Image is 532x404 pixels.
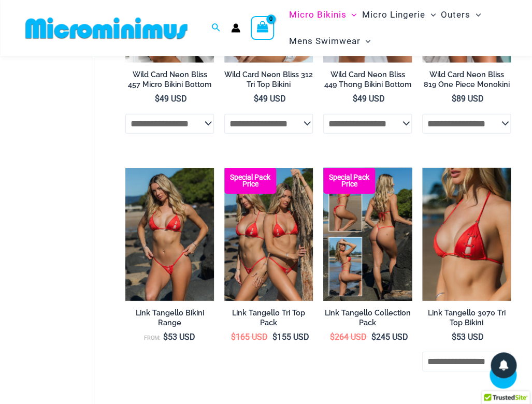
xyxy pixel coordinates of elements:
[371,332,376,342] span: $
[224,174,276,187] b: Special Pack Price
[323,168,412,300] a: Collection Pack Collection Pack BCollection Pack B
[224,168,313,300] a: Bikini Pack Bikini Pack BBikini Pack B
[323,168,412,300] img: Collection Pack B
[224,308,313,331] a: Link Tangello Tri Top Pack
[224,70,313,93] a: Wild Card Neon Bliss 312 Tri Top Bikini
[452,332,456,342] span: $
[21,17,192,40] img: MM SHOP LOGO FLAT
[470,2,481,28] span: Menu Toggle
[422,168,511,300] img: Link Tangello 3070 Tri Top 01
[125,70,214,89] h2: Wild Card Neon Bliss 457 Micro Bikini Bottom
[286,28,373,54] a: Mens SwimwearMenu ToggleMenu Toggle
[346,2,356,28] span: Menu Toggle
[323,70,412,89] h2: Wild Card Neon Bliss 449 Thong Bikini Bottom
[211,22,221,35] a: Search icon link
[231,332,268,342] bdi: 165 USD
[224,308,313,327] h2: Link Tangello Tri Top Pack
[286,2,359,28] a: Micro BikinisMenu ToggleMenu Toggle
[289,28,360,54] span: Mens Swimwear
[251,16,275,40] a: View Shopping Cart, empty
[452,94,456,104] span: $
[125,70,214,93] a: Wild Card Neon Bliss 457 Micro Bikini Bottom
[231,23,240,33] a: Account icon link
[371,332,408,342] bdi: 245 USD
[362,2,425,28] span: Micro Lingerie
[254,94,286,104] bdi: 49 USD
[224,168,313,300] img: Bikini Pack
[163,332,168,342] span: $
[441,2,470,28] span: Outers
[353,94,385,104] bdi: 49 USD
[425,2,436,28] span: Menu Toggle
[330,332,367,342] bdi: 264 USD
[360,2,438,28] a: Micro LingerieMenu ToggleMenu Toggle
[144,335,161,341] span: From:
[125,308,214,331] a: Link Tangello Bikini Range
[422,70,511,93] a: Wild Card Neon Bliss 819 One Piece Monokini
[422,168,511,300] a: Link Tangello 3070 Tri Top 01Link Tangello 3070 Tri Top 4580 Micro 11Link Tangello 3070 Tri Top 4...
[231,332,236,342] span: $
[422,308,511,327] h2: Link Tangello 3070 Tri Top Bikini
[323,70,412,93] a: Wild Card Neon Bliss 449 Thong Bikini Bottom
[353,94,357,104] span: $
[452,332,484,342] bdi: 53 USD
[452,94,484,104] bdi: 89 USD
[125,168,214,300] img: Link Tangello 3070 Tri Top 4580 Micro 01
[360,28,370,54] span: Menu Toggle
[155,94,187,104] bdi: 49 USD
[289,2,346,28] span: Micro Bikinis
[163,332,195,342] bdi: 53 USD
[323,308,412,331] a: Link Tangello Collection Pack
[272,332,309,342] bdi: 155 USD
[125,308,214,327] h2: Link Tangello Bikini Range
[254,94,258,104] span: $
[224,70,313,89] h2: Wild Card Neon Bliss 312 Tri Top Bikini
[330,332,335,342] span: $
[323,174,375,187] b: Special Pack Price
[323,308,412,327] h2: Link Tangello Collection Pack
[125,168,214,300] a: Link Tangello 3070 Tri Top 4580 Micro 01Link Tangello 8650 One Piece Monokini 12Link Tangello 865...
[155,94,160,104] span: $
[272,332,277,342] span: $
[422,70,511,89] h2: Wild Card Neon Bliss 819 One Piece Monokini
[438,2,483,28] a: OutersMenu ToggleMenu Toggle
[422,308,511,331] a: Link Tangello 3070 Tri Top Bikini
